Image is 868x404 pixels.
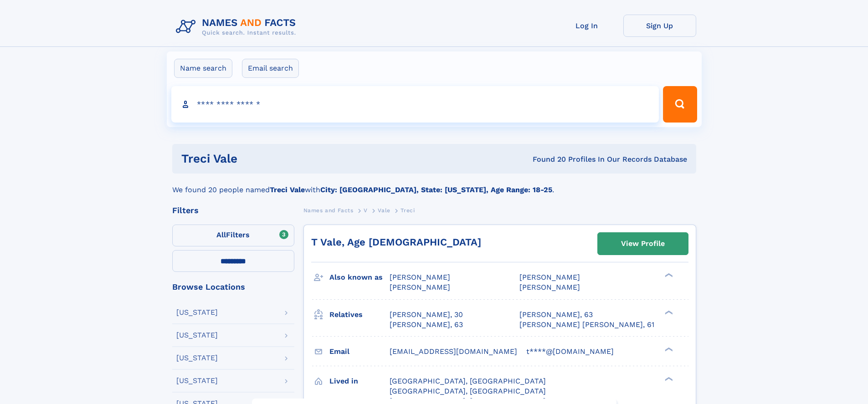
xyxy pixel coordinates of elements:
[176,377,218,384] div: [US_STATE]
[171,86,659,123] input: search input
[663,376,673,382] div: ❯
[385,154,687,164] div: Found 20 Profiles In Our Records Database
[176,332,218,339] div: [US_STATE]
[172,283,294,291] div: Browse Locations
[598,233,688,255] a: View Profile
[390,387,546,395] span: [GEOGRAPHIC_DATA], [GEOGRAPHIC_DATA]
[172,15,303,39] img: Logo Names and Facts
[519,273,580,281] span: [PERSON_NAME]
[390,310,463,320] a: [PERSON_NAME], 30
[390,273,450,281] span: [PERSON_NAME]
[378,205,390,216] a: Vale
[329,373,390,389] h3: Lived in
[303,205,354,216] a: Names and Facts
[663,272,673,278] div: ❯
[519,320,654,330] a: [PERSON_NAME] [PERSON_NAME], 61
[621,233,665,254] div: View Profile
[663,309,673,315] div: ❯
[320,185,552,194] b: City: [GEOGRAPHIC_DATA], State: [US_STATE], Age Range: 18-25
[242,59,299,78] label: Email search
[378,207,390,214] span: Vale
[364,205,368,216] a: V
[176,354,218,362] div: [US_STATE]
[519,310,593,320] a: [PERSON_NAME], 63
[172,174,696,195] div: We found 20 people named with .
[329,344,390,359] h3: Email
[390,347,517,356] span: [EMAIL_ADDRESS][DOMAIN_NAME]
[401,207,415,214] span: Treci
[329,307,390,322] h3: Relatives
[390,283,450,291] span: [PERSON_NAME]
[550,15,623,37] a: Log In
[623,15,696,37] a: Sign Up
[329,270,390,285] h3: Also known as
[390,377,546,385] span: [GEOGRAPHIC_DATA], [GEOGRAPHIC_DATA]
[663,346,673,352] div: ❯
[181,153,385,164] h1: Treci Vale
[174,59,232,78] label: Name search
[311,236,481,248] a: T Vale, Age [DEMOGRAPHIC_DATA]
[364,207,368,214] span: V
[172,206,294,215] div: Filters
[216,230,226,239] span: All
[390,320,463,330] a: [PERSON_NAME], 63
[519,283,580,291] span: [PERSON_NAME]
[663,86,697,123] button: Search Button
[172,225,294,246] label: Filters
[176,309,218,316] div: [US_STATE]
[270,185,305,194] b: Treci Vale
